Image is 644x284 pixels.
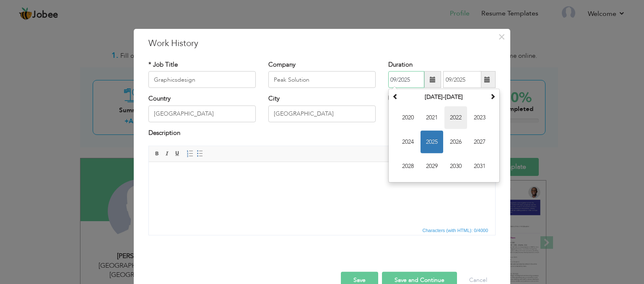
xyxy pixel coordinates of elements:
span: 2020 [397,106,419,129]
a: Bold [153,149,162,158]
span: 2022 [444,106,467,129]
span: Characters (with HTML): 0/4000 [421,227,490,234]
label: Duration [388,60,413,69]
span: × [498,29,505,44]
span: 2029 [421,155,443,178]
span: 2025 [421,131,443,153]
span: 2021 [421,106,443,129]
span: 2024 [397,131,419,153]
span: 2027 [468,131,491,153]
button: Close [495,30,508,44]
label: * Job Title [148,60,178,69]
th: Select Decade [400,91,488,103]
input: Present [443,71,481,88]
a: Insert/Remove Bulleted List [195,149,205,158]
input: From [388,71,424,88]
span: Next Decade [490,93,496,99]
h3: Work History [148,37,496,50]
span: 2031 [468,155,491,178]
a: Italic [163,149,172,158]
span: 2023 [468,106,491,129]
span: 2030 [444,155,467,178]
label: Company [268,60,296,69]
label: Description [148,129,180,137]
iframe: Rich Text Editor, workEditor [149,162,495,225]
span: Previous Decade [392,93,398,99]
a: Underline [173,149,182,158]
label: City [268,94,280,103]
div: Statistics [421,227,491,234]
label: Country [148,94,171,103]
span: 2028 [397,155,419,178]
span: 2026 [444,131,467,153]
a: Insert/Remove Numbered List [185,149,195,158]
